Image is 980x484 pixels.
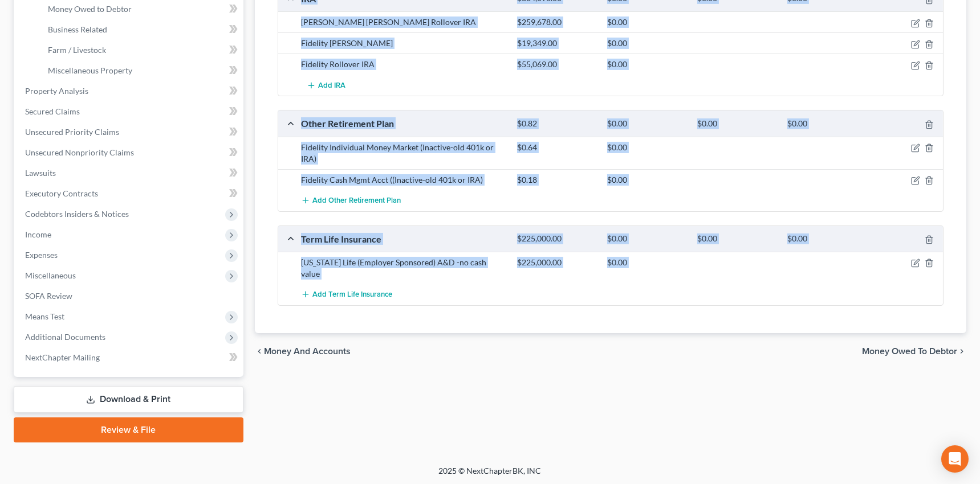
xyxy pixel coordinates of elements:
span: Money Owed to Debtor [862,347,957,356]
a: Miscellaneous Property [39,60,243,81]
span: Miscellaneous Property [48,65,132,75]
div: Fidelity [PERSON_NAME] [295,38,511,49]
span: Add Term Life Insurance [312,290,392,300]
div: [PERSON_NAME] [PERSON_NAME] Rollover IRA [295,17,511,28]
div: Term Life Insurance [295,233,511,245]
div: $0.00 [601,17,692,28]
button: Add IRA [301,75,351,96]
div: Open Intercom Messenger [941,445,969,473]
a: Secured Claims [16,101,243,122]
span: Executory Contracts [25,188,98,198]
a: Farm / Livestock [39,40,243,60]
div: $259,678.00 [511,17,601,28]
span: Money Owed to Debtor [48,4,132,14]
span: Farm / Livestock [48,45,106,55]
span: Expenses [25,250,58,260]
div: $0.00 [782,118,872,129]
a: Property Analysis [16,81,243,101]
div: $0.00 [601,118,692,129]
div: $0.00 [692,233,782,244]
div: $0.00 [601,38,692,49]
div: $0.00 [692,118,782,129]
span: NextChapter Mailing [25,352,100,362]
button: Add Other Retirement Plan [301,190,401,211]
span: Property Analysis [25,86,88,96]
span: Add IRA [318,81,345,90]
a: NextChapter Mailing [16,347,243,368]
button: Money Owed to Debtor chevron_right [862,347,966,356]
div: $0.00 [601,174,692,186]
div: $19,349.00 [511,38,601,49]
span: Add Other Retirement Plan [312,196,401,205]
span: Means Test [25,311,64,321]
div: $55,069.00 [511,59,601,70]
div: Fidelity Rollover IRA [295,59,511,70]
span: Codebtors Insiders & Notices [25,209,129,219]
div: $225,000.00 [511,233,601,244]
span: Additional Documents [25,332,105,342]
span: Unsecured Nonpriority Claims [25,147,134,157]
a: Download & Print [14,386,243,413]
span: Money and Accounts [264,347,351,356]
span: Lawsuits [25,168,56,178]
div: $0.00 [782,233,872,244]
a: Lawsuits [16,163,243,183]
a: Unsecured Priority Claims [16,122,243,142]
i: chevron_right [957,347,966,356]
div: $225,000.00 [511,257,601,268]
span: Miscellaneous [25,270,76,280]
div: Other Retirement Plan [295,117,511,129]
div: $0.82 [511,118,601,129]
a: SOFA Review [16,286,243,306]
div: $0.00 [601,142,692,153]
a: Unsecured Nonpriority Claims [16,142,243,163]
div: Fidelity Cash Mgmt Acct ((Inactive-old 401k or IRA) [295,174,511,186]
a: Business Related [39,19,243,40]
button: chevron_left Money and Accounts [255,347,351,356]
div: [US_STATE] Life (Employer Sponsored) A&D -no cash value [295,257,511,280]
span: Secured Claims [25,106,80,116]
div: Fidelity Individual Money Market (Inactive-old 401k or IRA) [295,142,511,165]
div: $0.00 [601,59,692,70]
button: Add Term Life Insurance [301,284,392,305]
span: Business Related [48,24,107,34]
span: Income [25,229,51,239]
div: $0.64 [511,142,601,153]
div: $0.00 [601,233,692,244]
span: SOFA Review [25,291,72,301]
div: $0.00 [601,257,692,268]
div: $0.18 [511,174,601,186]
a: Review & File [14,417,243,442]
a: Executory Contracts [16,183,243,204]
i: chevron_left [255,347,264,356]
span: Unsecured Priority Claims [25,127,119,137]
